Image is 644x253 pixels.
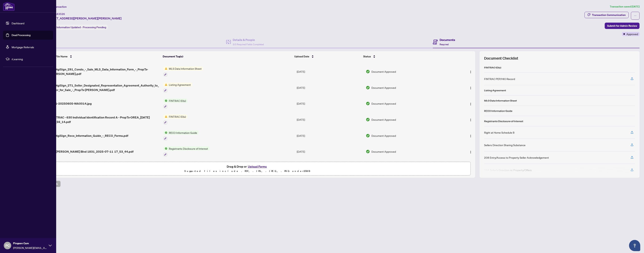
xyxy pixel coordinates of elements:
[51,115,160,124] span: FINTRAC - 630 Individual Identification Record A - PropTx-OREA_[DATE] 17_56_14.pdf
[371,86,396,90] span: Document Approved
[362,51,448,62] th: Status
[167,131,199,135] span: RECO Information Guide
[484,65,501,70] div: FINTRAC ID(s)
[247,164,268,169] button: Upload Forms
[51,54,68,58] span: (9) File Name
[163,83,192,93] button: Status IconListing Agreement
[484,98,517,103] div: MLS Data Information Sheet
[295,64,364,80] td: [DATE]
[161,51,293,62] th: Document Tag(s)
[468,117,474,123] button: Logo
[468,149,474,155] button: Logo
[293,51,362,62] th: Upload Date
[51,67,160,76] span: 2_DigiSign_291_Condo_-_Sale_MLS_Data_Information_Form_-_PropTx-[PERSON_NAME].pdf
[163,115,167,119] img: Status Icon
[57,26,106,29] span: Information Updated - Processing Pending
[469,70,472,73] img: Logo
[47,5,67,8] span: View Transaction
[163,83,167,87] img: Status Icon
[629,240,640,251] button: Open asap
[469,103,472,106] img: Logo
[46,16,121,21] span: [STREET_ADDRESS][PERSON_NAME][PERSON_NAME]
[295,80,364,96] td: [DATE]
[592,12,626,18] div: Transaction Communication
[167,99,187,103] span: FINTRAC ID(s)
[366,70,370,74] img: Document Status
[469,135,472,138] img: Logo
[51,133,128,138] span: 3_DigiSign_Reco_Information_Guide_-_RECO_Forms.pdf
[295,96,364,112] td: [DATE]
[295,112,364,128] td: [DATE]
[163,67,203,77] button: Status IconMLS Data Information Sheet
[484,155,549,160] div: 208 Entry/Access to Property Seller Acknowledgement
[366,134,370,138] img: Document Status
[371,118,396,122] span: Document Approved
[233,38,264,42] h4: Details & People
[163,67,167,71] img: Status Icon
[440,38,455,42] h4: Documents
[13,246,47,250] span: [PERSON_NAME][EMAIL_ADDRESS][DOMAIN_NAME]
[610,4,640,9] article: Transaction saved [DATE]
[233,43,264,46] span: 3/3 Required Fields Completed
[5,243,10,248] span: PC
[366,101,370,106] img: Document Status
[24,162,470,176] span: Drag & Drop orUpload FormsSupported files include .PDF, .JPG, .JPEG, .PNG under25MB
[51,149,133,154] span: 33 [PERSON_NAME] Blvd 1831_2025-07-11 17_53_44.pdf
[163,146,167,151] img: Status Icon
[366,86,370,90] img: Document Status
[484,143,525,147] div: Sellers Direction Sharing Substance
[626,32,638,36] span: Approved
[57,12,65,16] span: 43526
[3,2,15,11] img: logo
[12,57,51,61] span: rLearning
[484,109,512,113] div: RECO Information Guide
[371,134,396,138] span: Document Approved
[163,99,187,109] button: Status IconFINTRAC ID(s)
[227,164,268,169] span: Drag & Drop or
[12,45,34,49] a: Mortgage Referrals
[605,23,640,29] button: Submit for Admin Review
[366,118,370,122] img: Document Status
[46,25,108,30] div: Status:
[468,101,474,107] button: Logo
[163,146,209,157] button: Status IconRegistrants Disclosure of Interest
[12,21,24,25] a: Dashboard
[295,144,364,160] td: [DATE]
[469,118,472,121] img: Logo
[51,101,92,106] span: IMG-20250605-WA0014.jpg
[607,23,637,29] span: Submit for Admin Review
[469,87,472,90] img: Logo
[634,14,637,17] span: ellipsis
[26,169,468,173] p: Supported files include .PDF, .JPG, .JPEG, .PNG under 25 MB
[51,83,160,92] span: 1_DigiSign_271_Seller_Designated_Representation_Agreement_Authority_to_Offer_for_Sale_-_PropTx-[P...
[163,131,167,135] img: Status Icon
[167,67,203,71] span: MLS Data Information Sheet
[468,69,474,75] button: Logo
[13,241,47,245] span: Pingsen Cam
[484,130,514,135] div: Right at Home Schedule B
[167,115,187,119] span: FINTRAC ID(s)
[440,43,449,46] span: Required
[366,149,370,154] img: Document Status
[484,56,518,61] span: Document Checklist
[50,51,161,62] th: (9) File Name
[469,151,472,154] img: Logo
[484,88,506,92] div: Listing Agreement
[294,54,309,58] span: Upload Date
[167,83,192,87] span: Listing Agreement
[295,128,364,144] td: [DATE]
[363,54,371,58] span: Status
[468,133,474,139] button: Logo
[484,77,515,81] div: FINTRAC PEP/HIO Record
[484,119,523,123] div: Registrants Disclosure of Interest
[163,131,199,141] button: Status IconRECO Information Guide
[163,99,167,103] img: Status Icon
[371,101,396,106] span: Document Approved
[163,115,187,125] button: Status IconFINTRAC ID(s)
[468,85,474,91] button: Logo
[584,12,629,18] button: Transaction Communication
[371,149,396,154] span: Document Approved
[371,70,396,74] span: Document Approved
[167,146,209,151] span: Registrants Disclosure of Interest
[12,33,31,37] a: Deal Processing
